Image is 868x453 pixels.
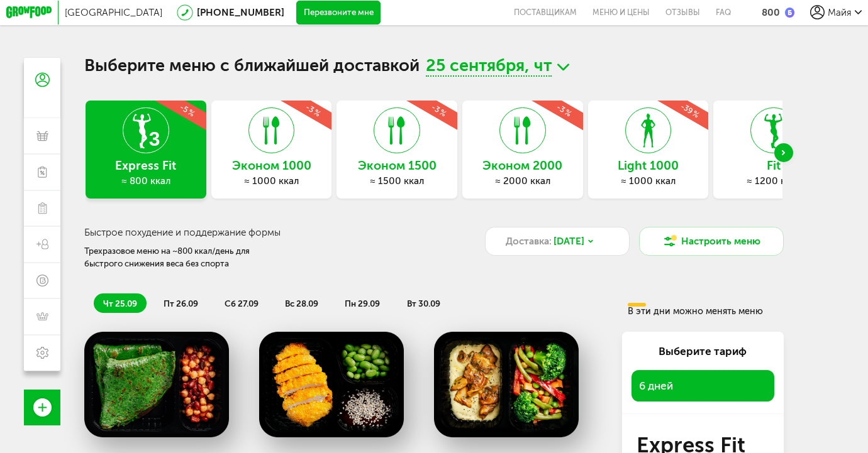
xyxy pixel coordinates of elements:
[84,244,278,270] div: Трехразовое меню на ~800 ккал/день для быстрого снижения веса без спорта
[337,159,457,172] h3: Эконом 1500
[462,159,583,172] h3: Эконом 2000
[197,7,284,18] a: [PHONE_NUMBER]
[588,159,709,172] h3: Light 1000
[462,175,583,187] div: ≈ 2000 ккал
[65,7,162,18] span: [GEOGRAPHIC_DATA]
[225,298,259,308] span: сб 27.09
[84,58,784,77] h1: Выберите меню с ближайшей доставкой
[828,7,852,18] span: Майя
[407,298,440,308] span: вт 30.09
[382,74,494,148] div: -3 %
[506,234,552,249] span: Доставка:
[337,175,457,187] div: ≈ 1500 ккал
[632,344,774,359] div: Выберите тариф
[554,234,584,249] span: [DATE]
[508,74,620,148] div: -3 %
[639,227,784,256] button: Настроить меню
[296,1,381,25] button: Перезвоните мне
[285,298,318,308] span: вс 28.09
[785,8,794,17] img: bonus_b.cdccf46.png
[345,298,380,308] span: пн 29.09
[634,74,746,148] div: -39 %
[762,7,780,18] div: 800
[713,175,834,187] div: ≈ 1200 ккал
[426,58,552,77] span: 25 сентября, чт
[639,378,767,395] span: 6 дней
[434,332,579,438] img: big_ov0fQpJedbAEzI90.png
[103,298,137,308] span: чт 25.09
[84,332,229,438] img: big_LqmLstlrm6U4DaNX.png
[211,175,332,187] div: ≈ 1000 ккал
[164,298,198,308] span: пт 26.09
[86,175,206,187] div: ≈ 800 ккал
[84,227,396,238] h3: Быстрое похудение и поддержание формы
[211,159,332,172] h3: Эконом 1000
[131,74,243,148] div: -5 %
[713,159,834,172] h3: Fit
[628,303,779,315] div: В эти дни можно менять меню
[588,175,709,187] div: ≈ 1000 ккал
[774,143,794,163] div: Next slide
[257,74,369,148] div: -3 %
[86,159,206,172] h3: Express Fit
[259,332,404,438] img: big_AVKgfDiUUA0kgHL8.png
